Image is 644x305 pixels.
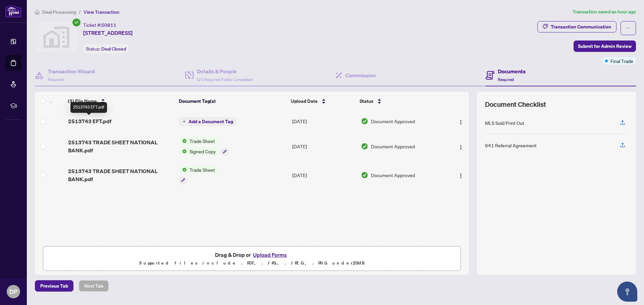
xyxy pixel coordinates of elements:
span: home [35,10,40,14]
span: DP [9,287,17,296]
span: plus [182,120,186,123]
button: Add a Document Tag [179,117,236,126]
span: 2513743 EFT.pdf [68,117,111,125]
img: logo [5,5,21,17]
span: Drag & Drop or [215,250,289,259]
span: Deal Processing [42,9,76,15]
img: Logo [458,173,464,178]
button: Logo [455,141,466,152]
span: Document Approved [371,143,415,150]
button: Next Tab [79,280,109,292]
button: Previous Tab [35,280,73,292]
span: (3) File Name [68,97,97,105]
span: 50811 [101,22,116,28]
img: Logo [458,120,464,125]
span: Previous Tab [40,281,68,291]
button: Open asap [617,282,637,302]
div: Status: [83,44,129,53]
img: Document Status [361,118,368,125]
span: Final Trade [610,57,633,65]
th: Upload Date [288,92,357,110]
span: Submit for Admin Review [578,41,632,52]
span: Document Checklist [485,100,546,109]
th: Status [357,92,443,110]
img: Document Status [361,171,368,179]
span: ellipsis [626,26,631,30]
img: Status Icon [179,166,187,173]
td: [DATE] [289,161,359,189]
h4: Details & People [197,67,253,75]
button: Status IconTrade SheetStatus IconSigned Copy [179,137,228,155]
span: 0/1 Required Fields Completed [197,77,253,82]
span: Document Approved [371,118,415,125]
span: Status [360,97,373,105]
div: 641 Referral Agreement [485,142,537,149]
div: Transaction Communication [551,21,611,32]
button: Upload Forms [251,250,289,259]
h4: Commission [345,71,376,79]
button: Transaction Communication [537,21,616,32]
span: Upload Date [291,97,318,105]
span: check-circle [72,18,80,26]
h4: Transaction Wizard [48,67,95,75]
span: Signed Copy [187,148,218,155]
img: svg%3e [35,21,77,53]
th: Document Tag(s) [176,92,288,110]
span: 2513743 TRADE SHEET NATIONAL BANK.pdf [68,138,174,154]
span: Required [48,77,64,82]
h4: Documents [498,67,526,75]
span: Add a Document Tag [189,119,233,124]
p: Supported files include .PDF, .JPG, .JPEG, .PNG under 25 MB [47,259,457,267]
div: 2513743 EFT.pdf [70,102,107,113]
img: Status Icon [179,137,187,145]
span: Drag & Drop orUpload FormsSupported files include .PDF, .JPG, .JPEG, .PNG under25MB [43,246,461,271]
div: MLS Sold Print Out [485,119,524,127]
button: Status IconTrade Sheet [179,166,218,184]
span: Required [498,77,514,82]
button: Add a Document Tag [179,118,236,126]
li: / [79,8,81,16]
button: Logo [455,170,466,180]
span: Document Approved [371,171,415,179]
img: Document Status [361,143,368,150]
button: Logo [455,116,466,127]
article: Transaction saved an hour ago [573,8,636,16]
span: Deal Closed [101,46,126,52]
div: Ticket #: [83,21,116,29]
img: Status Icon [179,148,187,155]
span: View Transaction [84,9,119,15]
button: Submit for Admin Review [574,41,636,52]
span: Trade Sheet [187,166,218,173]
span: [STREET_ADDRESS] [83,29,132,37]
img: Logo [458,145,464,150]
td: [DATE] [289,132,359,161]
span: Trade Sheet [187,137,218,145]
th: (3) File Name [65,92,176,110]
span: 2513743 TRADE SHEET NATIONAL BANK.pdf [68,167,174,183]
td: [DATE] [289,110,359,132]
